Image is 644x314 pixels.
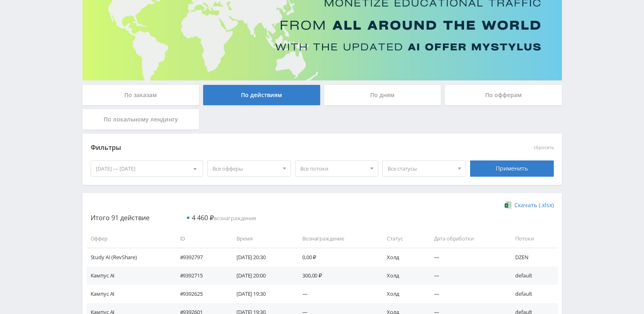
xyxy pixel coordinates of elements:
[87,230,172,248] td: Оффер
[172,230,229,248] td: ID
[91,213,150,222] span: Итого 91 действие
[212,161,278,176] span: Все офферы
[294,285,379,303] td: —
[426,248,507,266] td: —
[91,161,203,176] div: [DATE] — [DATE]
[192,213,214,222] span: 4 460 ₽
[87,285,172,303] td: Кампус AI
[426,285,507,303] td: —
[507,248,557,266] td: DZEN
[470,160,554,177] div: Применить
[172,248,229,266] td: #9392797
[379,285,425,303] td: Холд
[228,248,294,266] td: [DATE] 20:30
[294,230,379,248] td: Вознаграждение
[228,266,294,285] td: [DATE] 20:00
[514,202,554,208] span: Скачать (.xlsx)
[379,266,425,285] td: Холд
[505,201,512,209] img: xlsx
[505,201,553,209] a: Скачать (.xlsx)
[426,230,507,248] td: Дата обработки
[82,109,199,130] div: По локальному лендингу
[388,161,453,176] span: Все статусы
[426,266,507,285] td: —
[324,85,441,105] div: По дням
[507,230,557,248] td: Потоки
[294,248,379,266] td: 0,00 ₽
[507,266,557,285] td: default
[172,285,229,303] td: #9392625
[228,285,294,303] td: [DATE] 19:30
[87,248,172,266] td: Study AI (RevShare)
[228,230,294,248] td: Время
[379,230,425,248] td: Статус
[192,214,256,222] span: вознаграждения
[87,266,172,285] td: Кампус AI
[82,85,199,105] div: По заказам
[91,142,437,154] div: Фильтры
[294,266,379,285] td: 300,00 ₽
[507,285,557,303] td: default
[534,145,554,150] button: сбросить
[172,266,229,285] td: #9392715
[379,248,425,266] td: Холд
[203,85,320,105] div: По действиям
[300,161,366,176] span: Все потоки
[445,85,562,105] div: По офферам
